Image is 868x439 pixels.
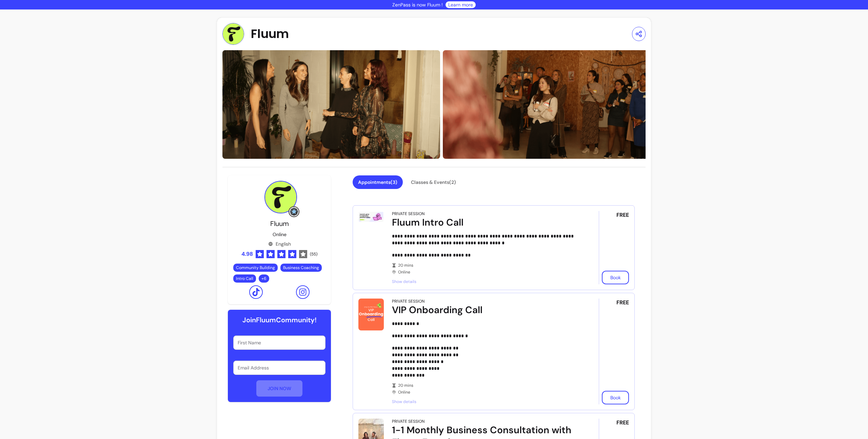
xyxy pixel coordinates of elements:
div: Fluum Intro Call [392,216,580,229]
div: English [268,241,291,247]
p: ZenPass is now Fluum ! [392,1,443,8]
button: Classes & Events(2) [406,175,461,189]
span: 20 mins [398,383,580,388]
div: Private Session [392,419,425,424]
img: VIP Onboarding Call [358,299,384,330]
div: Online [392,383,580,395]
span: FREE [616,211,629,219]
span: Intro Call [236,276,253,281]
span: Fluum [270,219,289,228]
span: 20 mins [398,263,580,268]
input: First Name [238,339,321,346]
span: Community Building [236,265,275,270]
span: 4.98 [241,250,253,258]
span: Show details [392,399,580,404]
div: Private Session [392,211,425,216]
span: Fluum [251,27,289,41]
button: Book [602,391,629,404]
div: Private Session [392,299,425,304]
div: Online [392,263,580,275]
span: FREE [616,419,629,427]
span: FREE [616,299,629,307]
img: Provider image [264,181,297,213]
a: Learn more [448,1,473,8]
img: Provider image [222,23,244,45]
button: Book [602,271,629,284]
p: Online [273,231,287,238]
span: ( 55 ) [310,251,317,257]
span: Business Coaching [283,265,319,270]
span: + 6 [260,276,268,281]
img: Fluum Intro Call [358,211,384,223]
span: Show details [392,279,580,284]
input: Email Address [238,364,321,371]
img: https://d22cr2pskkweo8.cloudfront.net/7da0f95d-a9ed-4b41-b915-5433de84e032 [222,50,440,159]
img: Grow [290,208,298,216]
button: Appointments(3) [353,175,403,189]
div: VIP Onboarding Call [392,304,580,316]
h6: Join Fluum Community! [242,315,317,325]
img: https://d22cr2pskkweo8.cloudfront.net/bebc8608-c9bb-47e6-9180-4ba40991fc76 [443,50,660,159]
